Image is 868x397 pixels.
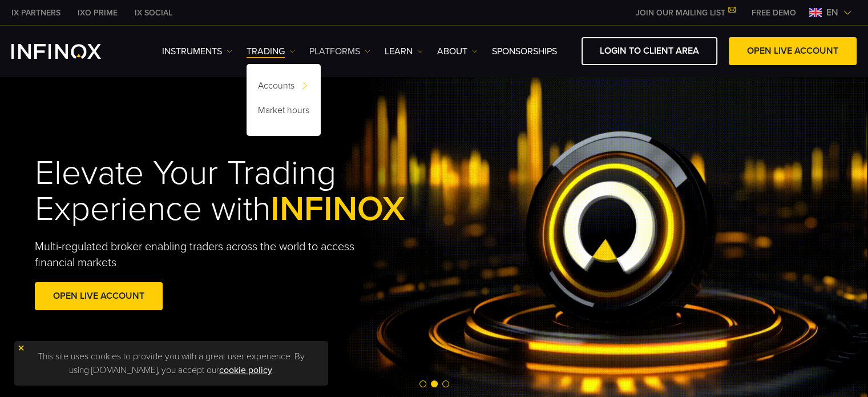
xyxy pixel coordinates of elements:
a: OPEN LIVE ACCOUNT [729,37,857,65]
span: en [822,6,843,19]
span: Go to slide 2 [431,380,438,387]
a: JOIN OUR MAILING LIST [627,8,743,18]
a: INFINOX [69,7,126,19]
a: cookie policy [219,364,272,376]
a: OPEN LIVE ACCOUNT [35,282,163,310]
a: Learn [385,45,423,58]
a: ABOUT [437,45,478,58]
h1: Elevate Your Trading Experience with [35,155,458,227]
a: LOGIN TO CLIENT AREA [582,37,717,65]
span: Go to slide 3 [442,380,449,387]
a: INFINOX [3,7,69,19]
a: PLATFORMS [309,45,370,58]
img: yellow close icon [17,344,25,352]
a: TRADING [247,45,295,58]
span: Go to slide 1 [419,380,426,387]
a: INFINOX Logo [11,44,128,59]
a: INFINOX [126,7,181,19]
p: Multi-regulated broker enabling traders across the world to access financial markets [35,239,374,271]
a: SPONSORSHIPS [492,45,557,58]
a: INFINOX MENU [743,7,805,19]
span: INFINOX [271,189,405,230]
a: Instruments [162,45,232,58]
p: This site uses cookies to provide you with a great user experience. By using [DOMAIN_NAME], you a... [20,347,322,380]
a: Accounts [247,75,321,100]
a: Market hours [247,100,321,125]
